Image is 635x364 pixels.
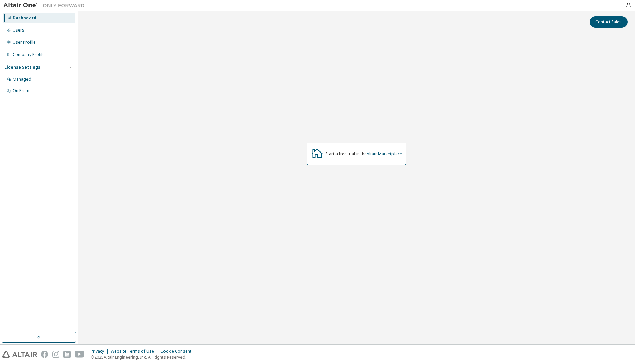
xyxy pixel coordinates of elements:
[41,351,48,358] img: facebook.svg
[4,65,40,70] div: License Settings
[111,349,160,354] div: Website Terms of Use
[13,88,30,94] div: On Prem
[63,351,71,358] img: linkedin.svg
[13,27,24,33] div: Users
[13,52,45,57] div: Company Profile
[325,151,402,157] div: Start a free trial in the
[13,15,36,21] div: Dashboard
[3,2,88,9] img: Altair One
[160,349,195,354] div: Cookie Consent
[13,40,36,45] div: User Profile
[590,16,628,28] button: Contact Sales
[13,77,31,82] div: Managed
[52,351,59,358] img: instagram.svg
[2,351,37,358] img: altair_logo.svg
[91,349,111,354] div: Privacy
[75,351,84,358] img: youtube.svg
[91,354,195,360] p: © 2025 Altair Engineering, Inc. All Rights Reserved.
[367,151,402,157] a: Altair Marketplace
